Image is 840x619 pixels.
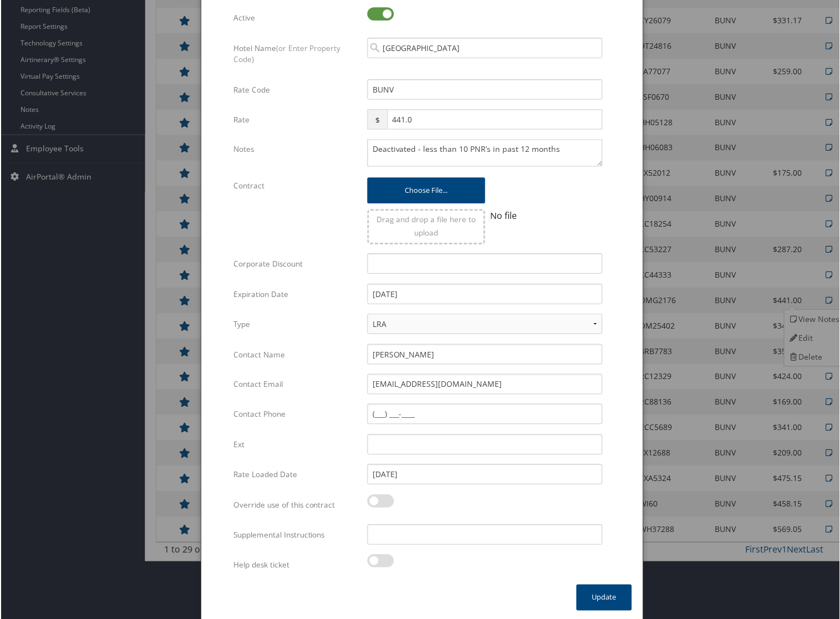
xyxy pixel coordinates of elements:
label: Contact Phone [233,405,359,426]
span: $ [367,109,386,130]
label: Type [233,314,359,335]
input: (___) ___-____ [367,405,603,425]
label: Rate Code [233,79,359,100]
label: Help desk ticket [233,555,359,576]
span: Drag and drop a file here to upload [376,214,476,238]
label: Active [233,7,359,28]
label: Corporate Discount [233,254,359,275]
label: Rate [233,109,359,130]
label: Supplemental Instructions [233,525,359,546]
label: Hotel Name [233,38,359,70]
span: (or Enter Property Code) [233,43,340,64]
label: Contact Name [233,345,359,366]
label: Rate Loaded Date [233,465,359,486]
label: Contact Email [233,375,359,396]
button: Update [577,586,632,612]
label: Notes [233,139,359,160]
label: Contract [233,176,359,197]
label: Ext [233,435,359,456]
label: Expiration Date [233,284,359,305]
span: No file [491,210,517,222]
label: Override use of this contract [233,495,359,516]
